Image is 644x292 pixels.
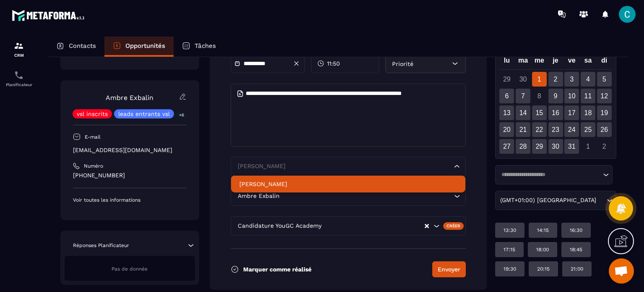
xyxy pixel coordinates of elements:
[564,72,579,87] div: 3
[2,82,36,87] p: Planificateur
[504,266,516,272] p: 19:30
[195,42,216,50] p: Tâches
[236,192,282,201] span: Ambre Exbalin
[564,89,579,103] div: 10
[548,105,563,120] div: 16
[499,55,515,69] div: lu
[2,53,36,58] p: CRM
[537,227,549,234] p: 14:15
[231,216,466,236] div: Search for option
[580,55,596,69] div: sa
[106,94,153,102] a: Ambre Exbalin
[176,110,187,119] p: +6
[536,246,549,253] p: 18:00
[73,242,129,249] p: Réponses Planificateur
[516,89,530,103] div: 7
[532,105,547,120] div: 15
[73,197,187,203] p: Voir toutes les informations
[499,171,601,179] input: Search for option
[504,246,515,253] p: 17:15
[609,258,634,284] div: Ouvrir le chat
[531,55,548,69] div: me
[239,180,457,188] p: Célia Cazenave-Larroche
[516,139,530,154] div: 28
[597,105,612,120] div: 19
[504,227,516,234] p: 13:30
[14,41,24,51] img: formation
[2,64,36,93] a: schedulerschedulerPlanificateur
[597,139,612,154] div: 2
[571,266,583,272] p: 21:00
[597,122,612,137] div: 26
[231,157,466,176] div: Search for option
[564,105,579,120] div: 17
[537,266,550,272] p: 20:15
[532,122,547,137] div: 22
[516,105,530,120] div: 14
[85,134,101,140] p: E-mail
[548,122,563,137] div: 23
[581,72,595,87] div: 4
[570,246,582,253] p: 18:45
[69,42,96,50] p: Contacts
[564,139,579,154] div: 31
[581,105,595,120] div: 18
[499,139,514,154] div: 27
[548,89,563,103] div: 9
[499,89,514,103] div: 6
[243,266,312,273] p: Marquer comme réalisé
[73,171,187,179] p: [PHONE_NUMBER]
[499,72,514,87] div: 29
[2,34,36,64] a: formationformationCRM
[425,223,429,229] button: Clear Selected
[581,122,595,137] div: 25
[516,72,530,87] div: 30
[598,196,605,205] input: Search for option
[77,111,108,117] p: vsl inscrits
[495,191,616,210] div: Search for option
[596,55,613,69] div: di
[499,105,514,120] div: 13
[495,165,613,184] div: Search for option
[443,222,464,230] div: Créer
[84,163,103,169] p: Numéro
[516,122,530,137] div: 21
[14,70,24,80] img: scheduler
[570,227,582,234] p: 16:30
[499,72,613,154] div: Calendar days
[548,72,563,87] div: 2
[581,89,595,103] div: 11
[432,261,466,277] button: Envoyer
[563,55,580,69] div: ve
[532,72,547,87] div: 1
[548,139,563,154] div: 30
[125,42,165,50] p: Opportunités
[532,139,547,154] div: 29
[597,72,612,87] div: 5
[324,221,424,231] input: Search for option
[12,8,87,23] img: logo
[548,55,564,69] div: je
[236,162,452,171] input: Search for option
[174,37,224,57] a: Tâches
[499,122,514,137] div: 20
[597,89,612,103] div: 12
[499,55,613,154] div: Calendar wrapper
[73,146,187,154] p: [EMAIL_ADDRESS][DOMAIN_NAME]
[48,37,104,57] a: Contacts
[499,196,598,205] span: (GMT+01:00) [GEOGRAPHIC_DATA]
[112,266,148,272] span: Pas de donnée
[236,221,324,231] span: Candidature YouGC Academy
[327,59,340,68] span: 11:50
[118,111,170,117] p: leads entrants vsl
[104,37,174,57] a: Opportunités
[532,89,547,103] div: 8
[564,122,579,137] div: 24
[392,61,413,67] span: Priorité
[581,139,595,154] div: 1
[231,187,466,206] div: Search for option
[282,192,452,201] input: Search for option
[515,55,531,69] div: ma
